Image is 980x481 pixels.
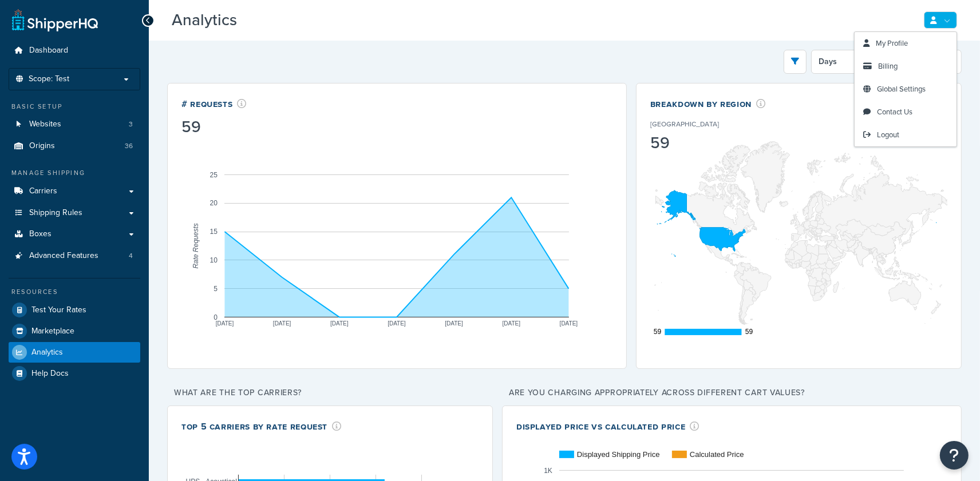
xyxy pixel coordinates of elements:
[877,106,912,117] span: Contact Us
[31,369,69,379] span: Help Docs
[745,328,753,336] text: 59
[877,129,899,140] span: Logout
[129,120,133,129] span: 3
[216,320,234,327] text: [DATE]
[544,466,552,474] text: 1K
[181,137,612,355] svg: A chart.
[9,102,140,112] div: Basic Setup
[172,11,904,29] h3: Analytics
[29,229,52,239] span: Boxes
[654,328,662,336] text: 59
[650,125,947,342] svg: A chart.
[877,84,926,94] span: Global Settings
[560,320,578,327] text: [DATE]
[210,199,218,207] text: 20
[181,97,247,110] div: # Requests
[940,441,969,470] button: Open Resource Center
[503,320,521,327] text: [DATE]
[214,313,218,321] text: 0
[31,327,74,336] span: Marketplace
[29,208,82,218] span: Shipping Rules
[210,228,218,236] text: 15
[650,97,766,110] div: Breakdown by Region
[855,32,957,55] a: My Profile
[192,223,200,268] text: Rate Requests
[9,168,140,178] div: Manage Shipping
[9,224,140,245] a: Boxes
[129,251,133,261] span: 4
[9,245,140,267] a: Advanced Features4
[125,141,133,151] span: 36
[445,320,463,327] text: [DATE]
[9,136,140,157] li: Origins
[9,181,140,202] a: Carriers
[690,450,744,459] text: Calculated Price
[9,287,140,297] div: Resources
[9,40,140,61] a: Dashboard
[650,135,754,151] div: 59
[855,124,957,146] a: Logout
[9,245,140,267] li: Advanced Features
[9,321,140,341] a: Marketplace
[210,256,218,264] text: 10
[855,55,957,78] a: Billing
[29,251,98,261] span: Advanced Features
[9,342,140,363] a: Analytics
[502,385,962,401] p: Are you charging appropriately across different cart values?
[29,186,57,196] span: Carriers
[878,61,898,71] span: Billing
[876,38,908,49] span: My Profile
[273,320,291,327] text: [DATE]
[855,78,957,101] a: Global Settings
[9,114,140,135] a: Websites3
[31,348,63,357] span: Analytics
[784,50,807,74] button: open filter drawer
[9,114,140,135] li: Websites
[181,420,342,433] div: Top 5 Carriers by Rate Request
[167,385,493,401] p: What are the top carriers?
[388,320,406,327] text: [DATE]
[210,170,218,178] text: 25
[29,74,69,84] span: Scope: Test
[9,300,140,320] a: Test Your Rates
[240,15,279,29] span: Beta
[9,363,140,384] a: Help Docs
[855,101,957,124] a: Contact Us
[577,450,660,459] text: Displayed Shipping Price
[181,119,247,135] div: 59
[29,141,55,151] span: Origins
[214,285,218,293] text: 5
[650,119,719,129] p: [GEOGRAPHIC_DATA]
[516,420,700,433] div: Displayed Price vs Calculated Price
[9,202,140,224] a: Shipping Rules
[330,320,349,327] text: [DATE]
[31,305,86,315] span: Test Your Rates
[9,136,140,157] a: Origins36
[29,120,61,129] span: Websites
[29,46,68,55] span: Dashboard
